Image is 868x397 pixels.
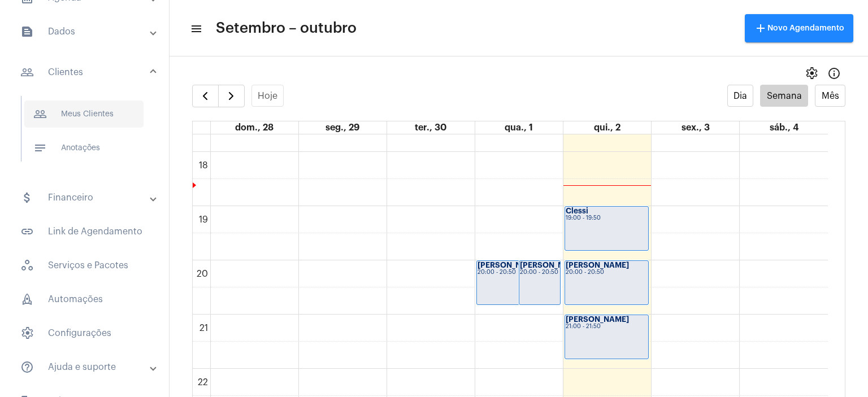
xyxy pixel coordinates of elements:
span: sidenav icon [20,293,34,306]
mat-expansion-panel-header: sidenav iconDados [7,18,169,45]
strong: Clessi [566,207,588,215]
mat-icon: sidenav icon [20,191,34,204]
a: 3 de outubro de 2025 [679,121,712,134]
span: Serviços e Pacotes [11,252,158,279]
mat-expansion-panel-header: sidenav iconFinanceiro [7,184,169,211]
a: 4 de outubro de 2025 [767,121,801,134]
button: Novo Agendamento [745,14,853,42]
button: Mês [815,85,845,107]
div: 20:00 - 20:50 [520,269,560,276]
span: Configurações [11,320,158,347]
a: 1 de outubro de 2025 [502,121,535,134]
mat-panel-title: Dados [20,25,151,38]
div: 19:00 - 19:50 [566,215,648,221]
mat-expansion-panel-header: sidenav iconClientes [7,54,169,90]
div: 20:00 - 20:50 [566,269,648,276]
mat-panel-title: Ajuda e suporte [20,360,151,374]
mat-icon: sidenav icon [190,22,201,36]
button: Semana Anterior [192,85,219,107]
div: 21 [197,323,210,333]
span: Anotações [24,134,144,162]
strong: [PERSON_NAME] [566,261,629,269]
div: 20 [194,269,210,279]
div: 18 [197,160,210,171]
a: 2 de outubro de 2025 [592,121,623,134]
span: settings [805,67,818,80]
mat-icon: sidenav icon [20,25,34,38]
a: 30 de setembro de 2025 [413,121,449,134]
strong: [PERSON_NAME] [520,261,583,269]
span: Link de Agendamento [11,218,158,245]
mat-expansion-panel-header: sidenav iconAjuda e suporte [7,354,169,381]
span: Automações [11,286,158,313]
mat-icon: sidenav icon [20,66,34,79]
mat-icon: sidenav icon [20,360,34,374]
span: Novo Agendamento [754,24,844,32]
mat-icon: add [754,21,767,35]
mat-icon: sidenav icon [20,225,34,238]
button: Semana [760,85,808,107]
button: Próximo Semana [218,85,245,107]
mat-icon: sidenav icon [33,141,47,155]
div: 19 [197,215,210,225]
div: 21:00 - 21:50 [566,324,648,330]
button: Hoje [251,85,284,107]
mat-icon: sidenav icon [33,107,47,121]
div: 20:00 - 20:50 [478,269,559,276]
a: 29 de setembro de 2025 [323,121,362,134]
button: Info [823,62,845,85]
button: Dia [727,85,754,107]
button: settings [800,62,823,85]
div: 22 [196,377,210,387]
strong: [PERSON_NAME] [478,261,541,269]
span: sidenav icon [20,326,34,340]
mat-icon: Info [827,67,841,80]
span: Setembro – outubro [216,19,357,37]
mat-panel-title: Clientes [20,66,151,79]
span: Meus Clientes [24,101,144,128]
a: 28 de setembro de 2025 [233,121,276,134]
mat-panel-title: Financeiro [20,191,151,204]
span: sidenav icon [20,259,34,272]
div: sidenav iconClientes [7,90,169,177]
strong: [PERSON_NAME] [566,316,629,323]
